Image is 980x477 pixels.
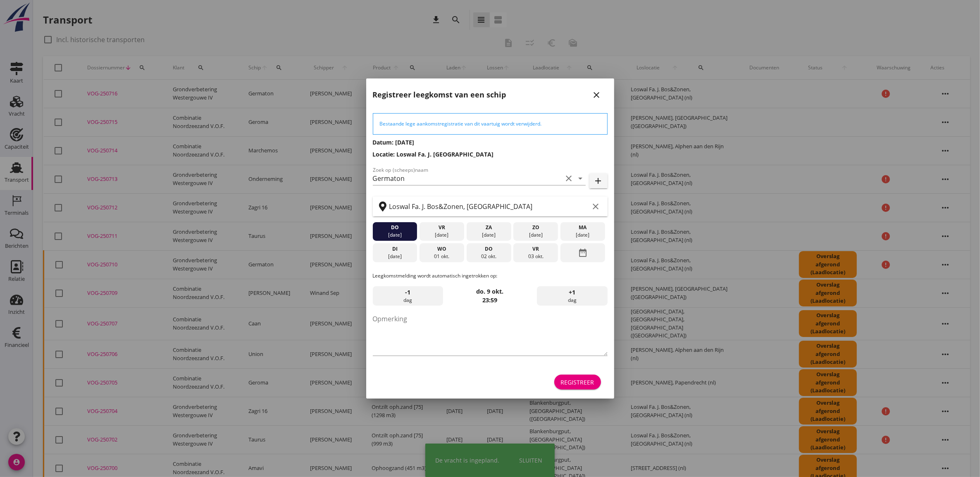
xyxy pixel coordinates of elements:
[422,224,462,231] div: vr
[468,245,509,253] div: do
[380,120,601,128] div: Bestaande lege aankomstregistratie van dit vaartuig wordt verwijderd.
[373,138,608,147] h3: Datum: [DATE]
[515,231,556,239] div: [DATE]
[373,286,443,306] div: dag
[373,312,608,356] textarea: Opmerking
[373,150,608,159] h3: Locatie: Loswal Fa. J. [GEOGRAPHIC_DATA]
[561,378,594,387] div: Registreer
[564,173,574,183] i: clear
[594,176,603,186] i: add
[422,253,462,260] div: 01 okt.
[483,296,498,304] strong: 23:59
[468,224,509,231] div: za
[373,272,608,280] p: Leegkomstmelding wordt automatisch ingetrokken op:
[468,253,509,260] div: 02 okt.
[576,173,586,183] i: arrow_drop_down
[374,245,415,253] div: di
[373,172,563,185] input: Zoek op (scheeps)naam
[389,200,589,213] input: Zoek op terminal of plaats
[563,231,603,239] div: [DATE]
[569,288,575,297] span: +1
[515,253,556,260] div: 03 okt.
[591,202,601,211] i: clear
[537,286,607,306] div: dag
[374,253,415,260] div: [DATE]
[405,288,410,297] span: -1
[422,231,462,239] div: [DATE]
[468,231,509,239] div: [DATE]
[477,287,504,295] strong: do. 9 okt.
[578,245,588,260] i: date_range
[422,245,462,253] div: wo
[515,245,556,253] div: vr
[563,224,603,231] div: ma
[374,231,415,239] div: [DATE]
[373,89,506,100] h2: Registreer leegkomst van een schip
[515,224,556,231] div: zo
[554,375,601,389] button: Registreer
[374,224,415,231] div: do
[592,90,602,100] i: close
